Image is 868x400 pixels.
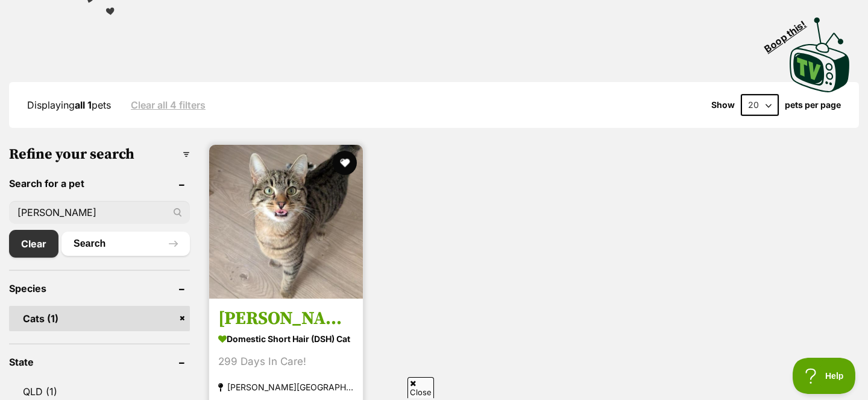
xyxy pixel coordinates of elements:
[407,377,434,398] span: Close
[27,99,111,111] span: Displaying pets
[9,146,190,163] h3: Refine your search
[711,100,735,110] span: Show
[131,100,206,110] a: Clear all 4 filters
[9,357,190,367] header: State
[333,151,357,175] button: favourite
[9,201,190,224] input: Toby
[209,145,363,299] img: Wren - Domestic Short Hair (DSH) Cat
[790,7,850,95] a: Boop this!
[61,232,190,256] button: Search
[785,100,841,110] label: pets per page
[218,354,354,370] div: 299 Days In Care!
[790,17,850,92] img: PetRescue TV logo
[75,99,92,111] strong: all 1
[9,178,190,189] header: Search for a pet
[218,379,354,396] strong: [PERSON_NAME][GEOGRAPHIC_DATA], [GEOGRAPHIC_DATA]
[9,306,190,331] a: Cats (1)
[218,308,354,331] h3: [PERSON_NAME]
[218,331,354,348] strong: Domestic Short Hair (DSH) Cat
[793,358,856,394] iframe: Help Scout Beacon - Open
[9,283,190,294] header: Species
[9,230,58,258] a: Clear
[763,11,818,54] span: Boop this!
